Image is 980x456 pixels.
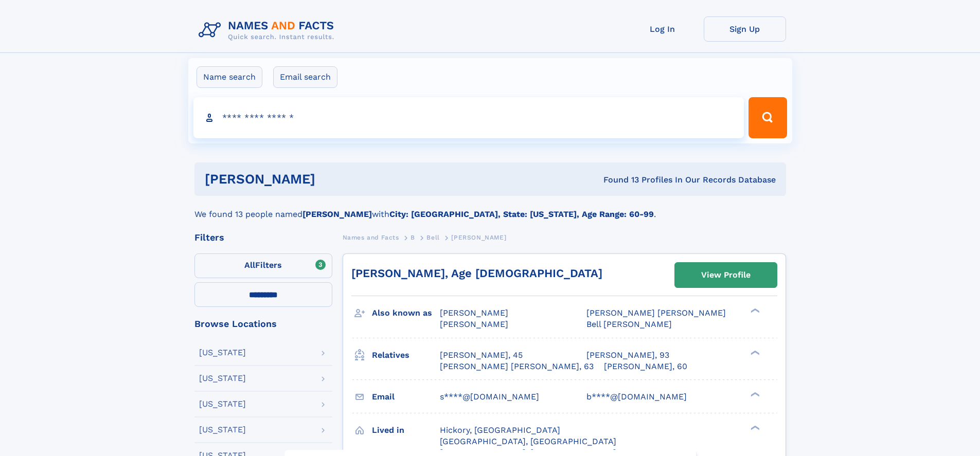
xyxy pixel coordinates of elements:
[302,209,372,219] b: [PERSON_NAME]
[440,319,508,329] span: [PERSON_NAME]
[411,234,415,241] span: B
[675,263,777,287] a: View Profile
[586,319,672,329] span: Bell [PERSON_NAME]
[193,97,744,138] input: search input
[440,361,594,372] a: [PERSON_NAME] [PERSON_NAME], 63
[244,260,255,270] span: All
[621,16,704,42] a: Log In
[701,263,751,287] div: View Profile
[704,16,786,42] a: Sign Up
[205,173,459,186] h1: [PERSON_NAME]
[372,388,440,406] h3: Email
[194,319,332,329] div: Browse Locations
[372,304,440,322] h3: Also known as
[426,234,439,241] span: Bell
[194,253,332,278] label: Filters
[411,231,415,244] a: B
[351,267,602,280] a: [PERSON_NAME], Age [DEMOGRAPHIC_DATA]
[748,349,760,356] div: ❯
[273,66,337,88] label: Email search
[440,436,616,446] span: [GEOGRAPHIC_DATA], [GEOGRAPHIC_DATA]
[389,209,654,219] b: City: [GEOGRAPHIC_DATA], State: [US_STATE], Age Range: 60-99
[451,234,506,241] span: [PERSON_NAME]
[199,400,246,408] div: [US_STATE]
[197,66,262,88] label: Name search
[459,174,776,186] div: Found 13 Profiles In Our Records Database
[586,308,726,318] span: [PERSON_NAME] [PERSON_NAME]
[199,426,246,434] div: [US_STATE]
[604,361,687,372] a: [PERSON_NAME], 60
[194,16,343,44] img: Logo Names and Facts
[194,233,332,242] div: Filters
[748,391,760,397] div: ❯
[343,231,399,244] a: Names and Facts
[372,346,440,364] h3: Relatives
[748,307,760,314] div: ❯
[749,97,787,138] button: Search Button
[440,308,508,318] span: [PERSON_NAME]
[372,422,440,439] h3: Lived in
[199,349,246,357] div: [US_STATE]
[194,196,786,221] div: We found 13 people named with .
[440,425,560,435] span: Hickory, [GEOGRAPHIC_DATA]
[748,424,760,431] div: ❯
[440,350,523,361] a: [PERSON_NAME], 45
[426,231,439,244] a: Bell
[586,350,669,361] a: [PERSON_NAME], 93
[199,374,246,382] div: [US_STATE]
